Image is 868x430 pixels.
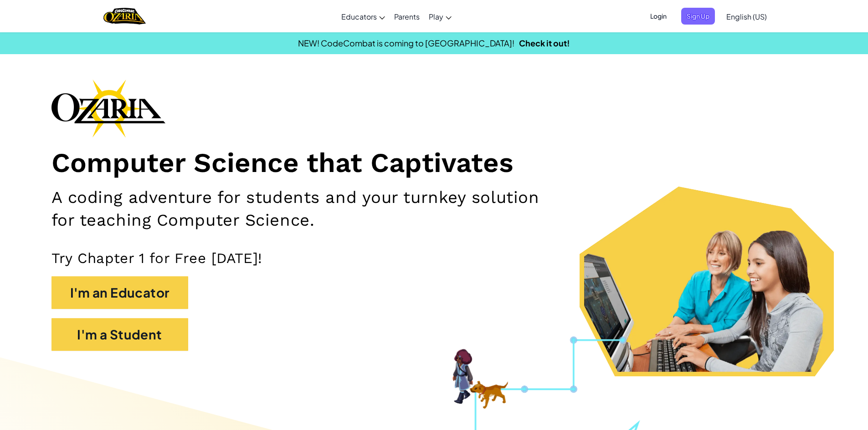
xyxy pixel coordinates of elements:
a: Ozaria by CodeCombat logo [103,7,146,25]
span: Educators [341,12,377,21]
button: Login [645,8,672,25]
h2: A coding adventure for students and your turnkey solution for teaching Computer Science. [51,186,565,231]
a: English (US) [722,4,771,29]
a: Play [424,4,456,29]
img: Ozaria branding logo [51,79,165,137]
button: Sign Up [681,8,715,25]
span: Play [429,12,443,21]
h1: Computer Science that Captivates [51,147,817,180]
a: Educators [337,4,390,29]
img: Home [103,7,146,25]
a: Check it out! [519,38,570,48]
button: I'm a Student [51,318,188,351]
p: Try Chapter 1 for Free [DATE]! [51,249,817,267]
span: NEW! CodeCombat is coming to [GEOGRAPHIC_DATA]! [298,38,514,48]
button: I'm an Educator [51,276,188,309]
span: English (US) [726,12,767,21]
a: Parents [390,4,424,29]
